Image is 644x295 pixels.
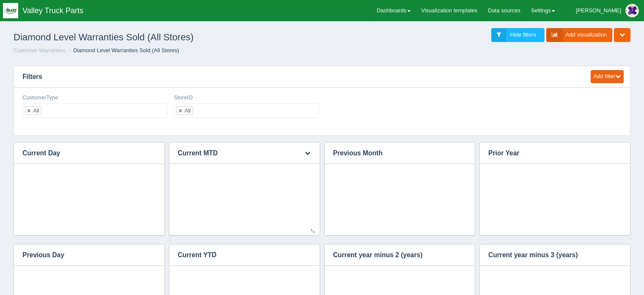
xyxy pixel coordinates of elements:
h3: Previous Day [14,244,152,266]
h3: Prior Year [480,143,617,164]
label: CustomerType [22,94,58,102]
h3: Current MTD [169,143,294,164]
h3: Filters [14,66,583,87]
div: [PERSON_NAME] [576,2,621,19]
h3: Current Day [14,143,152,164]
label: StoreID [174,94,193,102]
img: q1blfpkbivjhsugxdrfq.png [3,3,18,18]
h3: Current year minus 2 (years) [325,244,462,266]
button: Add filter [591,70,624,83]
div: All [33,108,39,113]
h3: Current YTD [169,244,307,266]
img: Profile Picture [625,4,639,17]
li: Diamond Level Warranties Sold (All Stores) [67,47,179,55]
a: Add visualization [546,28,613,42]
h1: Diamond Level Warranties Sold (All Stores) [14,28,322,47]
a: Customer Warranties [14,47,65,53]
span: Valley Truck Parts [22,6,83,15]
h3: Previous Month [325,143,462,164]
div: All [185,108,191,113]
h3: Current year minus 3 (years) [480,244,617,266]
a: Hide filters [491,28,544,42]
span: Hide filters [510,31,536,38]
